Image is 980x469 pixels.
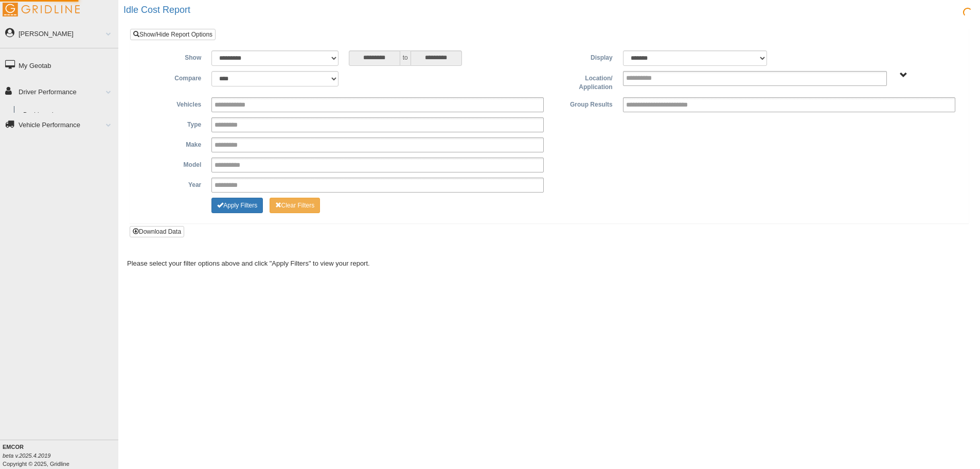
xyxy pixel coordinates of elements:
[130,29,216,40] a: Show/Hide Report Options
[138,50,206,63] label: Show
[127,259,370,267] span: Please select your filter options above and click "Apply Filters" to view your report.
[270,198,320,213] button: Change Filter Options
[138,137,206,150] label: Make
[211,198,263,213] button: Change Filter Options
[138,178,206,190] label: Year
[549,50,617,63] label: Display
[19,106,118,125] a: Dashboard
[3,3,80,16] img: Gridline
[130,226,184,237] button: Download Data
[400,50,411,66] span: to
[138,117,206,130] label: Type
[3,453,50,459] i: beta v.2025.4.2019
[549,71,617,92] label: Location/ Application
[138,158,206,170] label: Model
[138,97,206,110] label: Vehicles
[123,5,980,15] h2: Idle Cost Report
[3,444,24,450] b: EMCOR
[138,71,206,83] label: Compare
[549,97,617,110] label: Group Results
[3,443,118,468] div: Copyright © 2025, Gridline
